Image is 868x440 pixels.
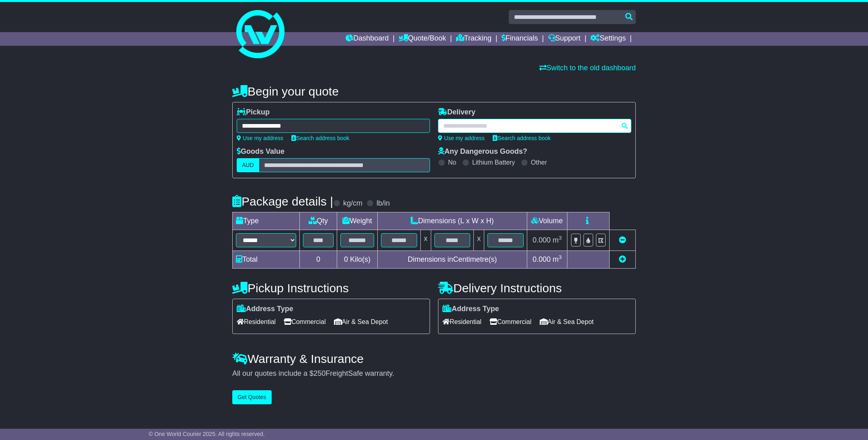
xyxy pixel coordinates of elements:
[438,108,475,117] label: Delivery
[232,281,430,295] h4: Pickup Instructions
[377,199,390,208] label: lb/in
[399,32,446,46] a: Quote/Book
[334,316,388,328] span: Air & Sea Depot
[539,64,636,72] a: Switch to the old dashboard
[493,135,551,141] a: Search address book
[553,236,562,244] span: m
[337,212,378,230] td: Weight
[438,135,485,141] a: Use my address
[553,255,562,263] span: m
[237,108,270,117] label: Pickup
[590,32,626,46] a: Settings
[531,159,547,166] label: Other
[149,431,265,437] span: © One World Courier 2025. All rights reserved.
[489,316,531,328] span: Commercial
[442,316,481,328] span: Residential
[291,135,349,141] a: Search address book
[377,212,527,230] td: Dimensions (L x W x H)
[337,251,378,269] td: Kilo(s)
[442,305,499,314] label: Address Type
[438,119,631,133] typeahead: Please provide city
[532,255,551,263] span: 0.000
[233,251,300,269] td: Total
[548,32,581,46] a: Support
[474,230,484,251] td: x
[540,316,594,328] span: Air & Sea Depot
[448,159,456,166] label: No
[438,147,527,156] label: Any Dangerous Goods?
[233,212,300,230] td: Type
[237,147,285,156] label: Goods Value
[377,251,527,269] td: Dimensions in Centimetre(s)
[232,85,636,98] h4: Begin your quote
[456,32,491,46] a: Tracking
[532,236,551,244] span: 0.000
[502,32,538,46] a: Financials
[300,251,337,269] td: 0
[237,316,276,328] span: Residential
[559,254,562,260] sup: 3
[472,159,515,166] label: Lithium Battery
[559,235,562,241] sup: 3
[237,158,259,172] label: AUD
[232,369,636,378] div: All our quotes include a $ FreightSafe warranty.
[237,305,293,314] label: Address Type
[232,195,333,208] h4: Package details |
[346,32,389,46] a: Dashboard
[619,255,626,263] a: Add new item
[420,230,431,251] td: x
[527,212,567,230] td: Volume
[619,236,626,244] a: Remove this item
[300,212,337,230] td: Qty
[313,369,325,377] span: 250
[232,390,272,404] button: Get Quotes
[237,135,283,141] a: Use my address
[284,316,325,328] span: Commercial
[232,352,636,365] h4: Warranty & Insurance
[343,199,362,208] label: kg/cm
[438,281,636,295] h4: Delivery Instructions
[344,255,348,263] span: 0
